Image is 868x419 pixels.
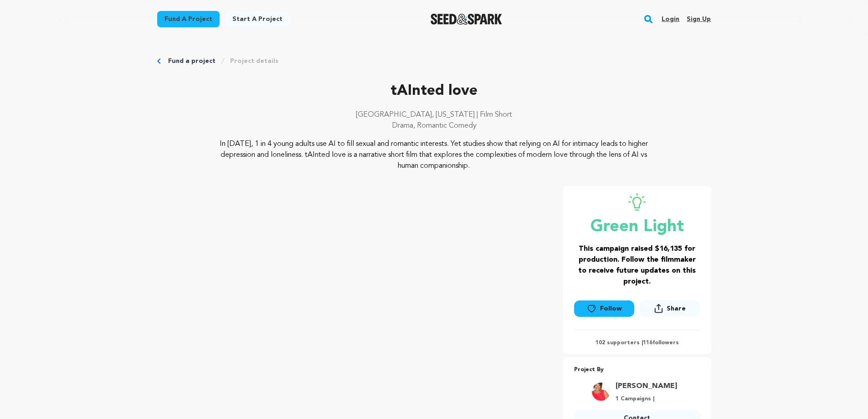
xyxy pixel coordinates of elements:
img: Seed&Spark Logo Dark Mode [431,14,502,25]
a: Goto Lisa Steadman profile [616,381,677,392]
p: tAInted love [157,80,711,102]
span: Share [640,300,700,321]
p: In [DATE], 1 in 4 young adults use AI to fill sexual and romantic interests. Yet studies show tha... [212,139,656,171]
a: Seed&Spark Homepage [431,14,502,25]
p: 102 supporters | followers [574,339,700,347]
span: 116 [643,340,652,346]
p: Green Light [574,218,700,236]
p: [GEOGRAPHIC_DATA], [US_STATE] | Film Short [157,109,711,120]
p: Project By [574,365,700,375]
a: Follow [574,300,634,317]
a: Sign up [687,12,711,26]
h3: This campaign raised $16,135 for production. Follow the filmmaker to receive future updates on th... [574,243,700,287]
button: Share [640,300,700,317]
p: 1 Campaigns | [616,395,677,403]
span: Share [667,304,686,313]
a: Login [662,12,679,26]
p: Drama, Romantic Comedy [157,120,711,131]
div: Breadcrumb [157,57,711,66]
a: Project details [230,57,278,66]
a: Fund a project [157,11,220,27]
a: Fund a project [168,57,216,66]
img: picture.jpeg [592,383,610,401]
a: Start a project [225,11,290,27]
